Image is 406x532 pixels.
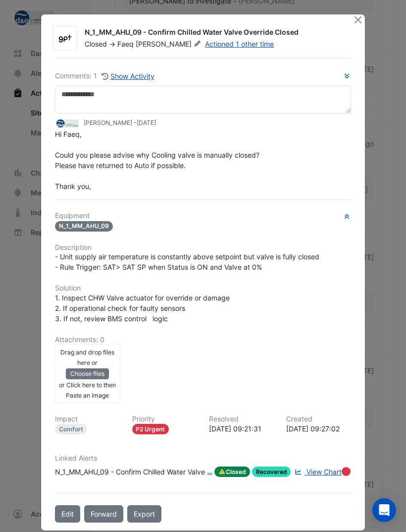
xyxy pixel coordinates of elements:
div: Tooltip anchor [342,467,351,476]
span: [PERSON_NAME] [136,39,203,49]
div: [DATE] 09:21:31 [209,423,274,434]
button: Forward [84,505,123,523]
div: [DATE] 09:27:02 [286,423,352,434]
div: Comfort [55,424,87,434]
span: - Unit supply air temperature is constantly above setpoint but valve is fully closed - Rule Trigg... [55,252,319,271]
h6: Attachments: 0 [55,336,351,344]
small: Drag and drop files here or [60,349,114,366]
div: N_1_MM_AHU_09 - Confirm Chilled Water Valve Override Closed [85,27,341,39]
span: Faeq [117,40,134,48]
span: -> [109,40,115,48]
span: 1. Inspect CHW Valve actuator for override or damage 2. If operational check for faulty sensors 3... [55,294,230,323]
div: Open Intercom Messenger [372,498,396,522]
button: Edit [55,505,80,523]
h6: Created [286,415,352,423]
h6: Solution [55,284,351,293]
button: Show Activity [101,70,155,82]
a: Export [127,505,161,523]
a: Actioned 1 other time [205,40,274,48]
span: Hi Faeq, Could you please advise why Cooling valve is manually closed? Please have returned to Au... [55,130,261,190]
div: P2 Urgent [132,424,169,434]
button: … [207,467,212,477]
img: D&E Air Conditioning [55,118,80,129]
small: [PERSON_NAME] - [84,118,156,127]
button: Close [353,14,363,25]
h6: Linked Alerts [55,454,351,463]
div: Comments: 1 [55,70,155,82]
h6: Equipment [55,212,351,220]
h6: Priority [132,415,198,423]
small: or Click here to then Paste an image [59,381,116,399]
span: 2025-05-28 09:27:03 [137,119,156,126]
span: Closed [214,467,250,477]
div: N_1_MM_AHU_09 - Confirm Chilled Water Valve Override Closed [55,467,207,477]
a: View Chart [293,467,341,477]
span: View Chart [306,468,342,476]
h6: Impact [55,415,120,423]
h6: Resolved [209,415,274,423]
span: N_1_MM_AHU_09 [55,221,113,232]
button: Choose files [66,368,109,379]
img: GPT Retail [53,34,76,44]
span: Recovered [252,467,291,477]
span: Closed [85,40,107,48]
h6: Description [55,243,351,252]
